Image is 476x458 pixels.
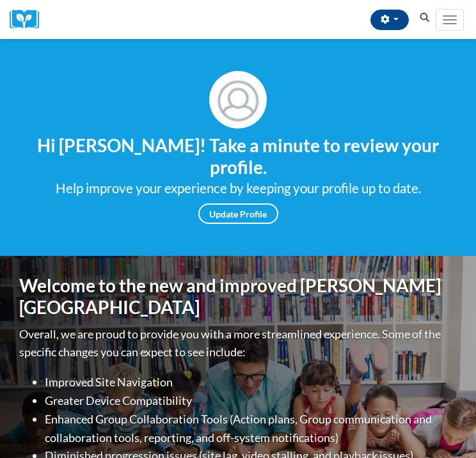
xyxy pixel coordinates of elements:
[10,135,466,178] h4: Hi [PERSON_NAME]! Take a minute to review your profile.
[370,10,409,30] button: Account Settings
[19,275,457,318] h1: Welcome to the new and improved [PERSON_NAME][GEOGRAPHIC_DATA]
[19,325,457,362] p: Overall, we are proud to provide you with a more streamlined experience. Some of the specific cha...
[45,410,457,447] li: Enhanced Group Collaboration Tools (Action plans, Group communication and collaboration tools, re...
[45,391,457,410] li: Greater Device Compatibility
[415,10,434,26] button: Search
[10,178,466,199] div: Help improve your experience by keeping your profile up to date.
[425,407,466,448] iframe: Button to launch messaging window
[10,10,48,29] img: Logo brand
[45,373,457,391] li: Improved Site Navigation
[198,203,278,224] a: Update Profile
[10,10,48,29] a: Cox Campus
[209,71,267,129] img: Profile Image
